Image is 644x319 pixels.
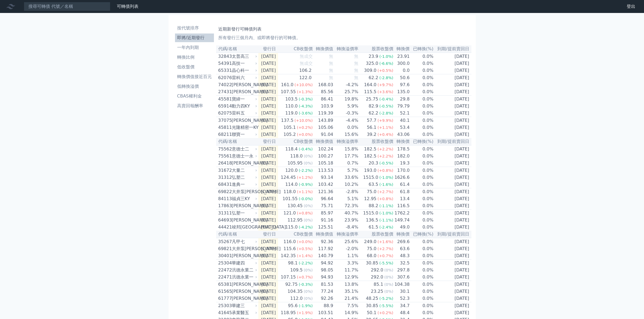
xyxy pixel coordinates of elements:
li: 低收盤價 [175,64,214,70]
td: -0.3% [333,110,359,117]
div: 65914 [218,103,230,109]
div: 雷科六 [232,75,256,81]
span: (-1.0%) [379,175,393,180]
a: 可轉債列表 [117,4,138,9]
div: 110.0 [284,103,299,109]
span: 無 [329,61,333,66]
th: 已轉換(%) [410,138,434,145]
td: [DATE] [258,174,278,181]
div: 意德士二 [232,146,256,152]
td: 10.2% [333,181,359,188]
td: 79.79 [394,103,410,110]
span: (+0.0%) [297,132,313,137]
td: 0.0% [410,74,434,82]
div: 82.9 [368,103,379,109]
td: [DATE] [434,103,471,110]
td: 100.27 [313,153,333,160]
td: 25.7% [333,88,359,96]
span: (-0.4%) [299,147,313,151]
td: [DATE] [258,60,278,67]
th: 代碼/名稱 [216,45,258,53]
td: [DATE] [434,96,471,103]
td: [DATE] [434,117,471,124]
td: 105.06 [313,124,333,131]
td: [DATE] [434,74,471,82]
span: (+2.7%) [378,190,393,194]
div: 75.0 [366,189,378,195]
span: 無 [354,54,358,59]
th: 轉換價 [394,138,410,145]
td: [DATE] [434,202,471,210]
td: [DATE] [258,96,278,103]
div: 聯寶一 [232,131,256,138]
a: 即將/近期發行 [175,33,214,42]
li: 一年內到期 [175,44,214,51]
a: 低轉換溢價 [175,82,214,91]
td: 29.8 [394,96,410,103]
td: -4.4% [333,117,359,124]
td: -4.2% [333,81,359,88]
td: [DATE] [434,188,471,196]
span: (+9.9%) [378,118,393,123]
div: 17863 [218,203,230,209]
td: 178.5 [394,145,410,153]
div: 12.95 [363,196,378,202]
td: [DATE] [434,88,471,96]
td: [DATE] [258,202,278,210]
div: 32843 [218,53,230,60]
td: 0.0% [333,124,359,131]
td: [DATE] [434,174,471,181]
a: 轉換比例 [175,53,214,62]
div: 105.1 [282,124,297,131]
td: [DATE] [258,160,278,167]
div: 63.5 [368,181,379,188]
td: 5.7% [333,167,359,174]
td: 1626.6 [394,174,410,181]
td: 0.0% [410,145,434,153]
span: (-2.2%) [299,168,313,173]
td: [DATE] [258,88,278,96]
td: 0.0% [410,88,434,96]
td: 40.1 [394,117,410,124]
div: 121.0 [282,210,297,216]
span: (-2.8%) [379,111,393,115]
td: 0.0% [410,188,434,196]
td: 75.71 [313,202,333,210]
span: (0%) [304,161,313,165]
span: 無成交 [300,54,313,59]
th: 已轉換(%) [410,45,434,53]
div: 20.3 [368,160,379,166]
td: 0.0% [410,110,434,117]
div: 25.75 [365,96,379,102]
span: (-1.6%) [379,182,393,187]
div: 74022 [218,82,230,88]
div: 114.0 [284,181,299,188]
div: 1515.0 [362,210,379,216]
div: 進典一 [232,181,256,188]
td: 0.0% [410,202,434,210]
td: 61.8 [394,188,410,196]
th: 轉換溢價率 [333,138,359,145]
div: 84113 [218,196,230,202]
td: 61.4 [394,181,410,188]
th: 轉換價值 [313,138,333,145]
td: 0.0 [394,67,410,74]
td: 135.0 [394,88,410,96]
a: CBAS權利金 [175,92,214,100]
div: 124.45 [280,174,297,181]
td: 50.6 [394,74,410,82]
td: 170.0 [394,167,410,174]
td: 143.89 [313,117,333,124]
td: 119.39 [313,110,333,117]
span: (-0.9%) [299,182,313,187]
span: (-0.0%) [299,197,313,201]
th: 轉換價值 [313,45,333,53]
td: 5.1% [333,195,359,202]
td: 19.3 [394,160,410,167]
div: 119.0 [284,110,299,116]
td: 43.06 [394,131,410,138]
td: 85.56 [313,88,333,96]
td: [DATE] [434,53,471,60]
li: 按代號排序 [175,25,214,31]
div: 118.0 [282,189,297,195]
